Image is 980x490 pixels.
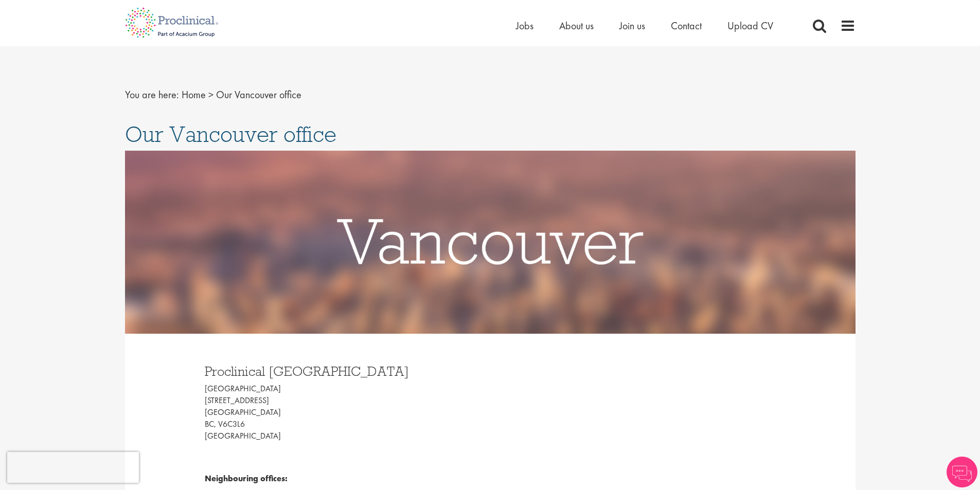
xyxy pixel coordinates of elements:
a: About us [559,19,594,32]
a: breadcrumb link [182,88,206,101]
a: Join us [619,19,645,32]
img: Vancouver [125,151,856,334]
span: You are here: [125,88,179,101]
img: Chatbot [947,457,977,487]
a: Jobs [516,19,533,32]
iframe: reCAPTCHA [7,452,139,483]
a: Upload CV [727,19,773,32]
span: Our Vancouver office [125,120,336,148]
span: > [208,88,213,101]
b: Neighbouring offices: [205,473,288,484]
span: Our Vancouver office [216,88,301,101]
a: Contact [671,19,702,32]
p: [GEOGRAPHIC_DATA] [STREET_ADDRESS] [GEOGRAPHIC_DATA] BC, V6C3L6 [GEOGRAPHIC_DATA] [205,383,483,442]
h3: Proclinical [GEOGRAPHIC_DATA] [205,365,483,378]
